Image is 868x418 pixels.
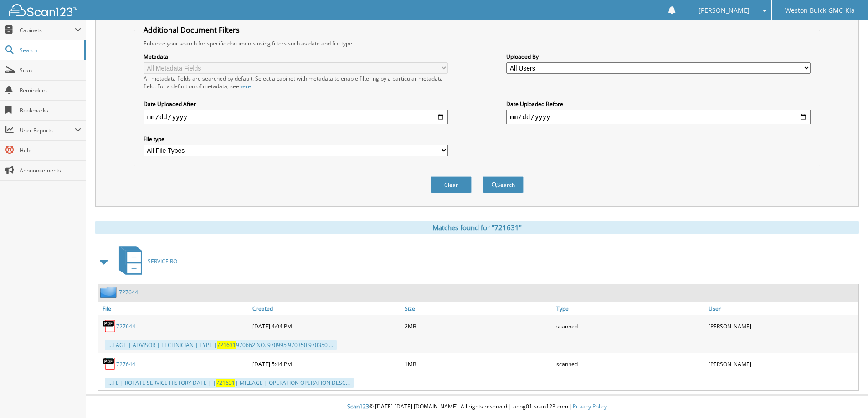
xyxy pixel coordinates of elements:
div: scanned [554,355,706,373]
span: [PERSON_NAME] [699,8,750,13]
label: Metadata [144,53,448,60]
img: scan123-logo-white.svg [9,4,77,16]
span: 721631 [216,379,235,387]
span: Help [20,146,81,154]
span: SERVICE RO [148,257,177,265]
span: Search [20,46,80,54]
a: SERVICE RO [113,243,177,279]
span: Cabinets [20,26,75,34]
div: 1MB [402,355,555,373]
a: Type [554,302,706,315]
label: Date Uploaded After [144,100,448,108]
img: PDF.png [103,319,116,333]
div: [DATE] 4:04 PM [250,317,402,335]
span: Announcements [20,166,81,174]
div: scanned [554,317,706,335]
span: 721631 [217,341,236,349]
div: [DATE] 5:44 PM [250,355,402,373]
button: Clear [431,176,472,193]
span: Bookmarks [20,106,81,114]
span: User Reports [20,126,75,134]
a: Privacy Policy [573,403,607,410]
a: 727644 [116,360,135,368]
span: Weston Buick-GMC-Kia [785,8,855,13]
label: Date Uploaded Before [506,100,811,108]
input: start [144,110,448,124]
a: 727644 [116,322,135,330]
legend: Additional Document Filters [139,25,244,35]
img: PDF.png [103,357,116,371]
label: Uploaded By [506,53,811,60]
iframe: Chat Widget [822,374,868,418]
label: File type [144,135,448,143]
div: [PERSON_NAME] [706,317,858,335]
div: Matches found for "721631" [95,221,859,234]
input: end [506,110,811,124]
div: 2MB [402,317,555,335]
div: ...TE | ROTATE SERVICE HISTORY DATE | | | MILEAGE | OPERATION OPERATION DESC... [105,378,354,388]
a: User [706,302,858,315]
div: Enhance your search for specific documents using filters such as date and file type. [139,40,815,47]
img: folder2.png [100,287,119,298]
div: © [DATE]-[DATE] [DOMAIN_NAME]. All rights reserved | appg01-scan123-com | [86,396,868,418]
span: Scan123 [347,403,369,410]
span: Scan [20,66,81,74]
a: 727644 [119,288,138,296]
button: Search [483,176,524,193]
a: Size [402,302,555,315]
div: ...EAGE | ADVISOR | TECHNICIAN | TYPE | 970662 NO. 970995 970350 970350 ... [105,340,337,350]
a: File [98,302,250,315]
a: here [239,82,251,90]
span: Reminders [20,86,81,94]
div: All metadata fields are searched by default. Select a cabinet with metadata to enable filtering b... [144,75,448,90]
a: Created [250,302,402,315]
div: [PERSON_NAME] [706,355,858,373]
